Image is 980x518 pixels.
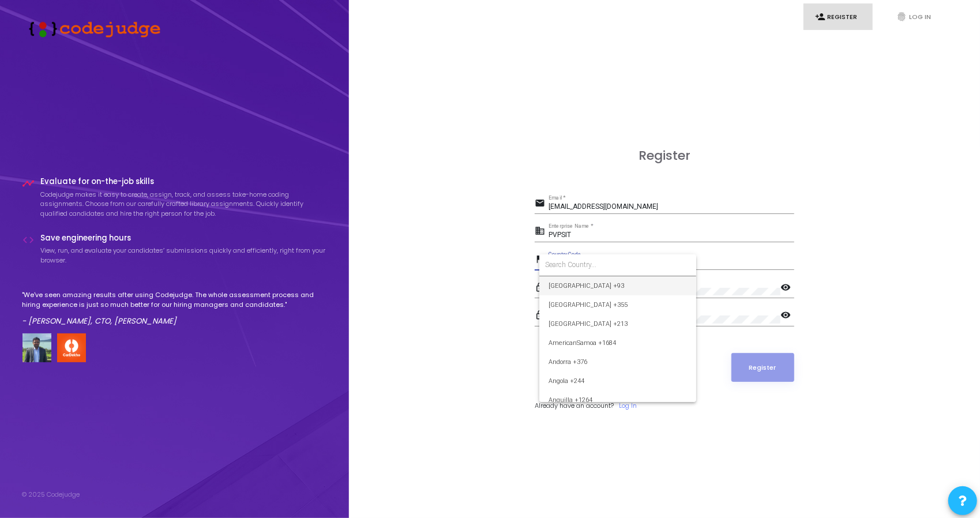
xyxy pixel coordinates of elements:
span: Anguilla +1264 [549,391,687,410]
span: [GEOGRAPHIC_DATA] +213 [549,314,687,333]
span: AmericanSamoa +1684 [549,333,687,352]
span: Andorra +376 [549,352,687,371]
span: Angola +244 [549,371,687,391]
span: [GEOGRAPHIC_DATA] +93 [549,276,687,295]
span: [GEOGRAPHIC_DATA] +355 [549,295,687,314]
input: Search Country... [545,260,690,270]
